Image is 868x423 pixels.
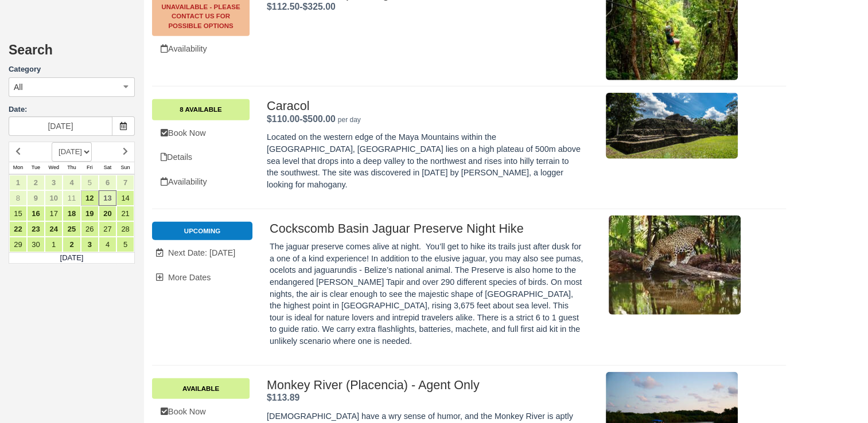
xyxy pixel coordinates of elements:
[63,237,80,252] a: 2
[14,81,23,93] span: All
[99,206,116,221] a: 20
[27,162,45,174] th: Tue
[609,216,741,315] img: M104-1
[267,114,336,124] span: -
[27,221,45,237] a: 23
[9,77,135,97] button: All
[606,93,738,159] img: M154-1
[116,206,134,221] a: 21
[116,237,134,252] a: 5
[9,43,135,64] h2: Search
[168,248,235,257] span: Next Date: [DATE]
[303,2,336,11] span: $325.00
[81,175,99,190] a: 5
[27,175,45,190] a: 2
[9,162,27,174] th: Mon
[81,190,99,206] a: 12
[63,221,80,237] a: 25
[81,221,99,237] a: 26
[267,131,581,190] p: Located on the western edge of the Maya Mountains within the [GEOGRAPHIC_DATA], [GEOGRAPHIC_DATA]...
[45,162,63,174] th: Wed
[27,206,45,221] a: 16
[152,378,250,399] a: Available
[152,146,250,169] a: Details
[267,2,336,11] span: -
[116,175,134,190] a: 7
[152,222,252,240] li: Upcoming
[27,190,45,206] a: 9
[152,122,250,145] a: Book Now
[168,273,211,282] span: More Dates
[45,190,63,206] a: 10
[99,221,116,237] a: 27
[9,221,27,237] a: 22
[99,237,116,252] a: 4
[45,221,63,237] a: 24
[267,2,336,11] strong: Price: $112.50 - $325
[9,237,27,252] a: 29
[267,393,299,402] span: $113.89
[81,237,99,252] a: 3
[81,206,99,221] a: 19
[152,37,250,61] a: Unavailable.
[338,116,361,124] em: per day
[9,252,135,264] td: [DATE]
[152,241,252,265] a: Next Date: [DATE]
[99,190,116,206] a: 13
[9,175,27,190] a: 1
[267,114,299,124] span: $110.00
[45,206,63,221] a: 17
[99,175,116,190] a: 6
[152,170,250,194] a: Availability
[267,2,299,11] span: $112.50
[63,190,80,206] a: 11
[27,237,45,252] a: 30
[270,222,583,236] h2: Cockscomb Basin Jaguar Preserve Night Hike
[9,206,27,221] a: 15
[63,206,80,221] a: 18
[9,104,135,115] label: Date:
[267,99,581,113] h2: Caracol
[9,190,27,206] a: 8
[116,162,134,174] th: Sun
[116,190,134,206] a: 14
[9,64,135,75] label: Category
[63,175,80,190] a: 4
[99,162,116,174] th: Sat
[267,114,336,124] strong: Price: $110 - $500
[63,162,80,174] th: Thu
[116,221,134,237] a: 28
[267,393,299,402] strong: Price: $113.89
[267,378,581,392] h2: Monkey River (Placencia) - Agent Only
[152,99,250,120] a: 8 Available
[270,241,583,347] p: The jaguar preserve comes alive at night. You’ll get to hike its trails just after dusk for a one...
[81,162,99,174] th: Fri
[303,114,336,124] span: $500.00
[45,175,63,190] a: 3
[45,237,63,252] a: 1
